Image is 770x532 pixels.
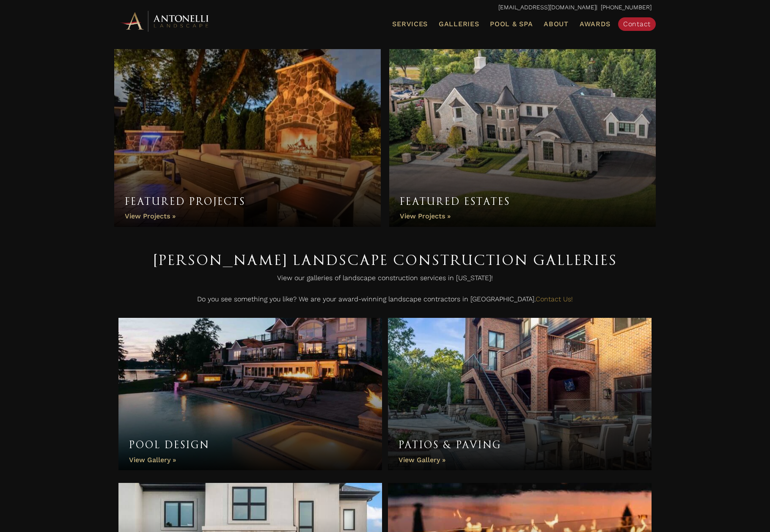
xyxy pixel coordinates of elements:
[389,19,431,30] a: Services
[392,21,428,28] span: Services
[490,20,533,28] span: Pool & Spa
[118,2,652,13] p: | [PHONE_NUMBER]
[118,9,212,33] img: Antonelli Horizontal Logo
[118,293,652,310] p: Do you see something you like? We are your award-winning landscape contractors in [GEOGRAPHIC_DATA].
[618,17,656,31] a: Contact
[544,21,569,28] span: About
[576,19,614,30] a: Awards
[439,20,479,28] span: Galleries
[623,20,651,28] span: Contact
[580,20,610,28] span: Awards
[487,19,536,30] a: Pool & Spa
[536,295,573,303] a: Contact Us!
[118,272,652,289] p: View our galleries of landscape construction services in [US_STATE]!
[540,19,572,30] a: About
[118,248,652,272] h1: [PERSON_NAME] Landscape Construction Galleries
[498,4,596,11] a: [EMAIL_ADDRESS][DOMAIN_NAME]
[435,19,482,30] a: Galleries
